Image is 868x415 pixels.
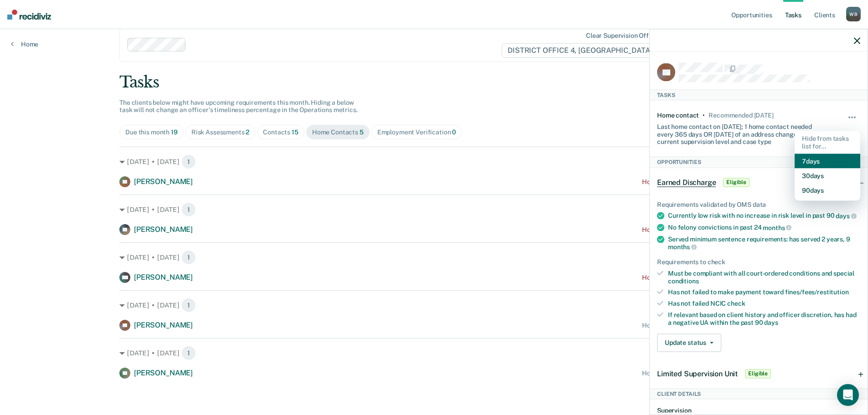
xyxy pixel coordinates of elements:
[657,178,716,187] span: Earned Discharge
[119,298,749,313] div: [DATE] • [DATE]
[837,384,859,406] div: Open Intercom Messenger
[119,99,358,114] span: The clients below might have upcoming requirements this month. Hiding a below task will not chang...
[668,269,860,285] div: Must be compliant with all court-ordered conditions and special
[181,250,196,265] span: 1
[657,119,827,145] div: Last home contact on [DATE]; 1 home contact needed every 365 days OR [DATE] of an address change ...
[650,359,868,388] div: Limited Supervision UnitEligible
[125,128,178,136] div: Due this month
[785,288,849,296] span: fines/fees/restitution
[668,277,699,284] span: conditions
[668,223,860,231] div: No felony convictions in past 24
[263,128,298,136] div: Contacts
[642,274,749,282] div: Home contact recommended [DATE]
[181,202,196,217] span: 1
[657,333,721,352] button: Update status
[642,369,749,377] div: Home contact recommended [DATE]
[650,89,868,100] div: Tasks
[795,154,860,168] button: 7 days
[764,318,778,326] span: days
[119,154,749,169] div: [DATE] • [DATE]
[745,369,771,378] span: Eligible
[709,111,773,119] div: Recommended in 3 days
[795,183,860,197] button: 90 days
[586,32,663,40] div: Clear supervision officers
[502,43,665,58] span: DISTRICT OFFICE 4, [GEOGRAPHIC_DATA]
[181,346,196,360] span: 1
[360,128,364,136] span: 5
[657,200,860,208] div: Requirements validated by OMS data
[119,73,749,92] div: Tasks
[657,111,699,119] div: Home contact
[119,250,749,265] div: [DATE] • [DATE]
[846,7,861,21] div: W B
[657,406,860,414] dt: Supervision
[191,128,250,136] div: Risk Assessments
[181,298,196,313] span: 1
[134,273,193,282] span: [PERSON_NAME]
[668,235,860,251] div: Served minimum sentence requirements: has served 2 years, 9
[11,40,38,48] a: Home
[7,10,51,20] img: Recidiviz
[668,212,860,220] div: Currently low risk with no increase in risk level in past 90
[727,300,745,307] span: check
[452,128,456,136] span: 0
[134,225,193,234] span: [PERSON_NAME]
[377,128,457,136] div: Employment Verification
[668,288,860,296] div: Has not failed to make payment toward
[668,311,860,326] div: If relevant based on client history and officer discretion, has had a negative UA within the past 90
[657,369,738,378] span: Limited Supervision Unit
[650,168,868,197] div: Earned DischargeEligible
[642,178,749,186] div: Home contact recommended [DATE]
[134,321,193,329] span: [PERSON_NAME]
[723,178,749,187] span: Eligible
[650,157,868,168] div: Opportunities
[668,243,697,251] span: months
[668,300,860,307] div: Has not failed NCIC
[119,346,749,360] div: [DATE] • [DATE]
[134,177,193,186] span: [PERSON_NAME]
[642,322,749,329] div: Home contact recommended [DATE]
[642,226,749,234] div: Home contact recommended [DATE]
[119,202,749,217] div: [DATE] • [DATE]
[171,128,178,136] span: 19
[246,128,249,136] span: 2
[657,258,860,266] div: Requirements to check
[795,131,860,154] div: Hide from tasks list for...
[795,168,860,183] button: 30 days
[134,369,193,377] span: [PERSON_NAME]
[312,128,364,136] div: Home Contacts
[650,388,868,399] div: Client Details
[292,128,298,136] span: 15
[703,111,705,119] div: •
[836,212,856,220] span: days
[763,224,791,231] span: months
[181,154,196,169] span: 1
